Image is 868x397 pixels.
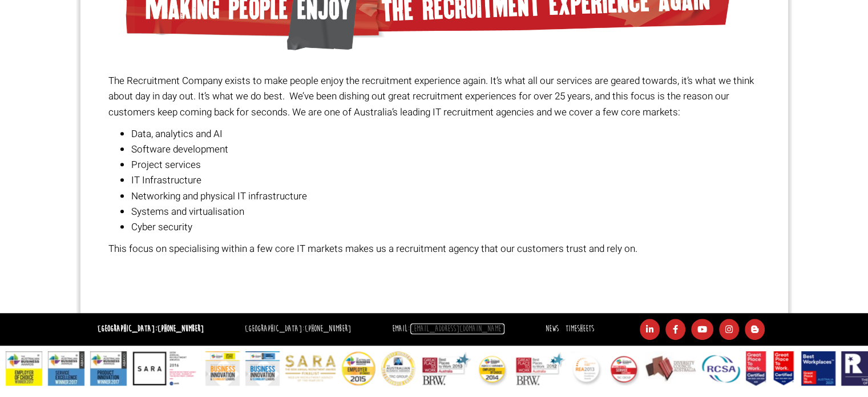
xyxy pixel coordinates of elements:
li: [GEOGRAPHIC_DATA]: [242,321,354,338]
li: Email: [389,321,507,338]
a: Timesheets [566,323,594,334]
p: The Recruitment Company exists to make people enjoy the recruitment experience again. It’s what a... [108,73,760,120]
strong: [GEOGRAPHIC_DATA]: [98,323,204,334]
h1: Recruitment Company in [GEOGRAPHIC_DATA] [108,269,760,290]
li: Software development [131,142,760,157]
a: [PHONE_NUMBER] [158,323,204,334]
p: This focus on specialising within a few core IT markets makes us a recruitment agency that our cu... [108,241,760,256]
li: Cyber security [131,219,760,235]
li: Data, analytics and AI [131,126,760,142]
li: Networking and physical IT infrastructure [131,189,760,204]
a: News [546,323,559,334]
a: [PHONE_NUMBER] [305,323,351,334]
li: Systems and virtualisation [131,204,760,219]
a: [EMAIL_ADDRESS][DOMAIN_NAME] [410,323,504,334]
li: IT Infrastructure [131,173,760,188]
li: Project services [131,157,760,173]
